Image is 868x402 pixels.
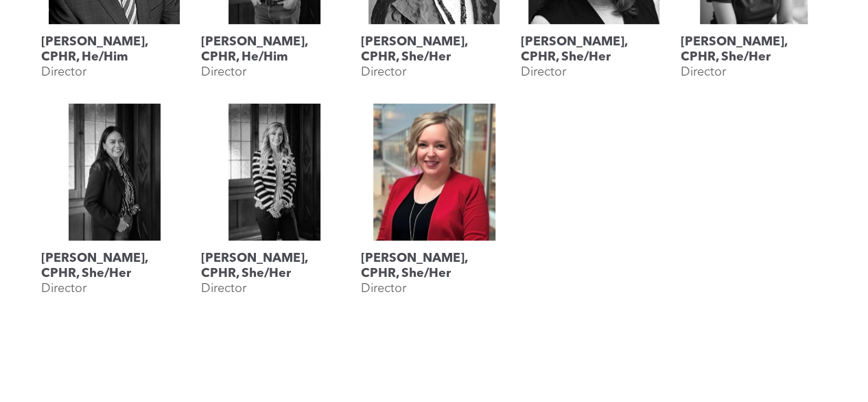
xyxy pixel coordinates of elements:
p: Director [41,281,86,296]
a: Katherine Salucop, CPHR, She/Her [41,103,187,241]
h3: [PERSON_NAME], CPHR, She/Her [201,251,347,281]
h3: [PERSON_NAME], CPHR, She/Her [681,34,827,65]
h3: [PERSON_NAME], CPHR, He/Him [201,34,347,65]
h3: [PERSON_NAME], CPHR, He/Him [41,34,187,65]
p: Director [201,281,246,296]
p: Director [41,65,86,80]
h3: [PERSON_NAME], CPHR, She/Her [361,34,507,65]
h3: [PERSON_NAME], CPHR, She/Her [521,34,667,65]
h3: [PERSON_NAME], CPHR, She/Her [41,251,187,281]
p: Director [201,65,246,80]
p: Director [361,65,406,80]
p: Director [521,65,566,80]
a: Shauna Yohemas, CPHR, She/Her [361,103,507,241]
p: Director [681,65,726,80]
p: Director [361,281,406,296]
a: Megan Vaughan, CPHR, She/Her [201,103,347,241]
h3: [PERSON_NAME], CPHR, She/Her [361,251,507,281]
